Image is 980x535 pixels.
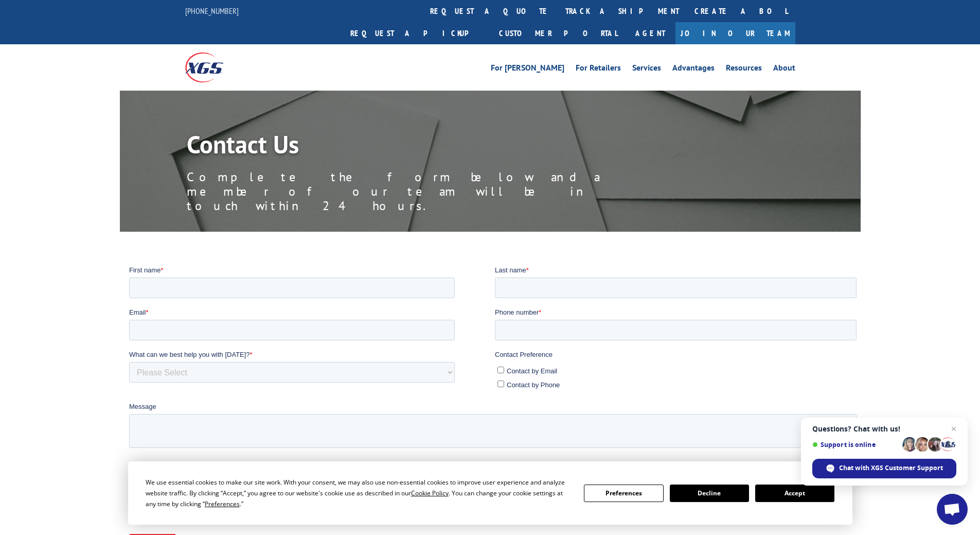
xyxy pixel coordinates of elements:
[755,485,834,502] button: Accept
[576,64,621,75] a: For Retailers
[812,441,899,448] span: Support is online
[343,22,491,44] a: Request a pickup
[773,64,795,75] a: About
[812,425,956,433] span: Questions? Chat with us!
[839,463,943,473] span: Chat with XGS Customer Support
[205,499,240,508] span: Preferences
[675,22,795,44] a: Join Our Team
[632,64,661,75] a: Services
[491,22,625,44] a: Customer Portal
[670,485,749,502] button: Decline
[937,494,968,525] a: Open chat
[146,477,572,509] div: We use essential cookies to make our site work. With your consent, we may also use non-essential ...
[812,459,956,478] span: Chat with XGS Customer Support
[187,170,650,213] p: Complete the form below and a member of our team will be in touch within 24 hours.
[411,489,449,497] span: Cookie Policy
[187,132,650,162] h1: Contact Us
[726,64,762,75] a: Resources
[185,6,239,16] a: [PHONE_NUMBER]
[672,64,715,75] a: Advantages
[128,461,852,525] div: Cookie Consent Prompt
[584,485,663,502] button: Preferences
[491,64,564,75] a: For [PERSON_NAME]
[625,22,675,44] a: Agent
